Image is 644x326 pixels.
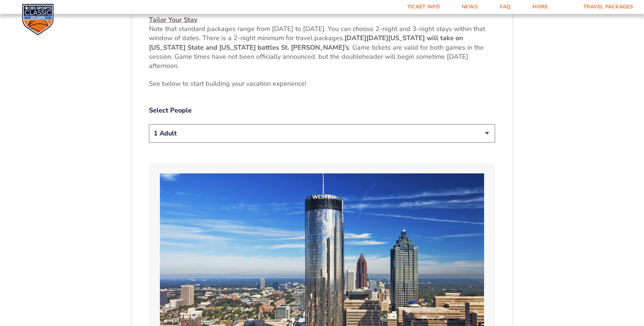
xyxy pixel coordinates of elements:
strong: [US_STATE] will take on [US_STATE] State and [US_STATE] battles St. [PERSON_NAME]’s [149,34,463,51]
span: . Game tickets are valid for both games in the session. Game times have not been officially annou... [149,43,484,70]
img: CBS Sports Classic [22,4,54,35]
p: See below to start building your vacation e [149,79,495,88]
strong: [DATE][DATE] [344,34,388,42]
label: Select People [149,106,495,115]
u: Tailor Your Stay [149,15,197,24]
span: xperience! [276,79,306,88]
span: Note that standard packages range from [DATE] to [DATE]. You can choose 2-night and 3-night stays... [149,24,485,42]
